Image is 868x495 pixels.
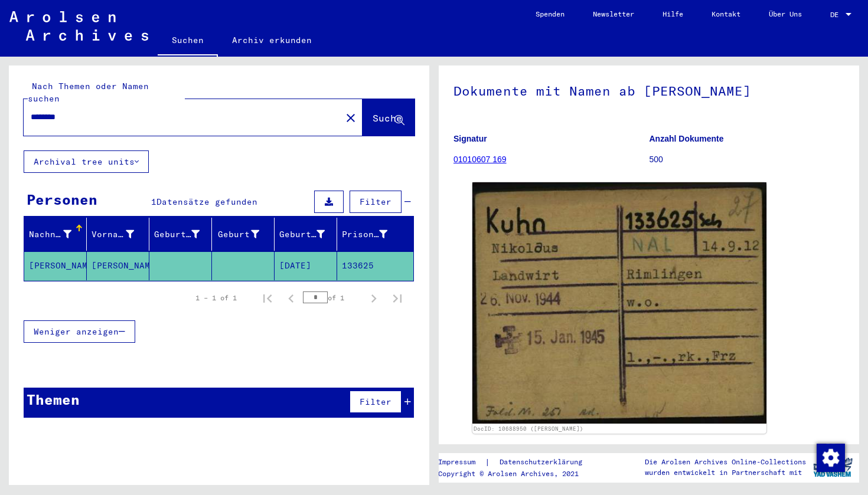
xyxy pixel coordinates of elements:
[151,196,156,207] span: 1
[149,218,212,251] mat-header-cell: Geburtsname
[386,286,409,310] button: Last page
[218,26,326,54] a: Archiv erkunden
[275,251,337,280] mat-cell: [DATE]
[217,225,274,244] div: Geburt‏
[817,444,845,472] img: Zustimmung ändern
[279,225,340,244] div: Geburtsdatum
[650,134,724,143] b: Anzahl Dokumente
[438,456,596,468] div: |
[27,389,80,410] div: Themen
[360,196,391,207] span: Filter
[438,456,485,468] a: Impressum
[360,396,391,407] span: Filter
[350,191,402,213] button: Filter
[363,99,415,136] button: Suche
[256,286,279,310] button: First page
[342,225,402,244] div: Prisoner #
[195,293,237,303] div: 1 – 1 of 1
[362,286,386,310] button: Next page
[154,228,200,241] div: Geburtsname
[472,182,766,424] img: 001.jpg
[453,134,487,143] b: Signatur
[645,457,806,467] p: Die Arolsen Archives Online-Collections
[474,425,583,432] a: DocID: 10688950 ([PERSON_NAME])
[24,320,135,343] button: Weniger anzeigen
[650,153,845,166] p: 500
[29,225,86,244] div: Nachname
[156,196,257,207] span: Datensätze gefunden
[217,228,259,241] div: Geburt‏
[158,26,218,57] a: Suchen
[453,64,844,116] h1: Dokumente mit Namen ab [PERSON_NAME]
[279,286,303,310] button: Previous page
[830,11,843,19] span: DE
[438,468,596,479] p: Copyright © Arolsen Archives, 2021
[373,112,402,124] span: Suche
[342,228,387,241] div: Prisoner #
[453,155,507,164] a: 01010607 169
[29,228,71,241] div: Nachname
[350,391,402,413] button: Filter
[811,453,855,482] img: yv_logo.png
[154,225,214,244] div: Geburtsname
[24,150,149,173] button: Archival tree units
[337,218,413,251] mat-header-cell: Prisoner #
[87,251,149,280] mat-cell: [PERSON_NAME]
[490,456,596,468] a: Datenschutzerklärung
[9,11,148,41] img: Arolsen_neg.svg
[344,111,358,125] mat-icon: close
[87,218,149,251] mat-header-cell: Vorname
[279,228,325,241] div: Geburtsdatum
[92,228,134,241] div: Vorname
[275,218,337,251] mat-header-cell: Geburtsdatum
[212,218,275,251] mat-header-cell: Geburt‏
[28,81,149,104] mat-label: Nach Themen oder Namen suchen
[645,467,806,478] p: wurden entwickelt in Partnerschaft mit
[24,251,87,280] mat-cell: [PERSON_NAME]
[339,106,363,129] button: Clear
[34,326,119,337] span: Weniger anzeigen
[27,189,97,210] div: Personen
[303,292,362,303] div: of 1
[337,251,413,280] mat-cell: 133625
[24,218,87,251] mat-header-cell: Nachname
[92,225,149,244] div: Vorname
